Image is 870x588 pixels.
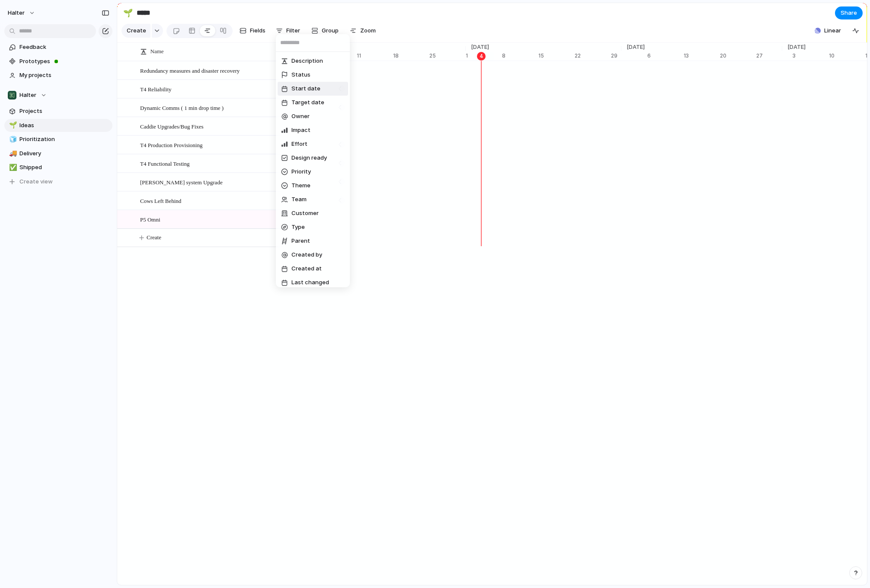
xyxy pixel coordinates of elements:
[291,57,323,65] span: Description
[291,195,307,204] span: Team
[291,98,324,107] span: Target date
[291,167,311,176] span: Priority
[291,209,319,218] span: Customer
[291,84,320,93] span: Start date
[291,251,322,259] span: Created by
[291,112,310,121] span: Owner
[291,278,329,287] span: Last changed
[291,140,307,148] span: Effort
[291,237,310,245] span: Parent
[291,71,310,79] span: Status
[291,181,310,190] span: Theme
[291,154,327,162] span: Design ready
[291,126,310,135] span: Impact
[291,223,305,231] span: Type
[291,264,322,273] span: Created at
